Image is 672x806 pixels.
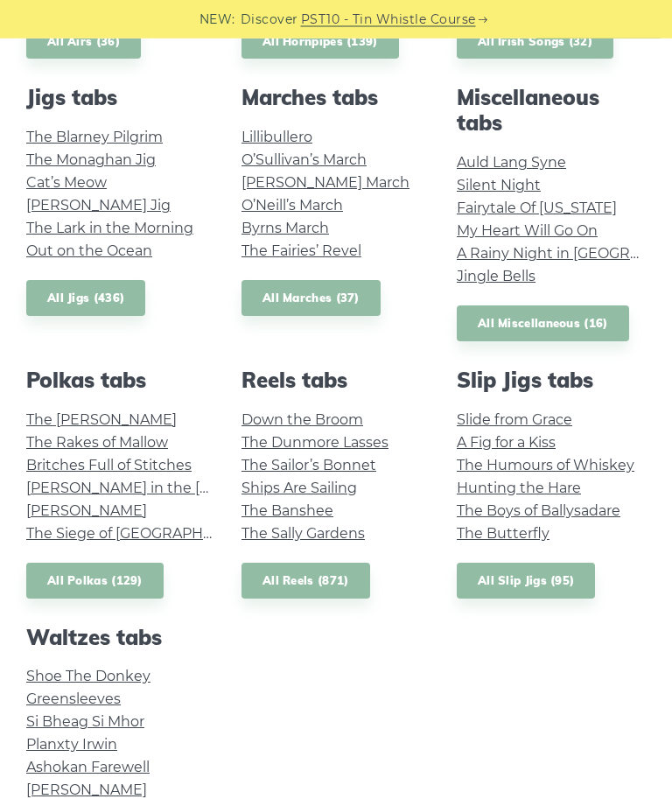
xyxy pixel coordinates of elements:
a: All Slip Jigs (95) [457,564,595,599]
a: Shoe The Donkey [26,669,150,685]
a: All Irish Songs (32) [457,25,613,60]
a: Byrns March [241,221,329,237]
h2: Miscellaneous tabs [457,86,646,137]
a: Slide from Grace [457,412,572,429]
a: All Polkas (129) [26,564,164,599]
h2: Slip Jigs tabs [457,368,646,394]
a: My Heart Will Go On [457,223,598,240]
h2: Reels tabs [241,368,430,394]
a: Ashokan Farewell [26,760,150,776]
a: Down the Broom [241,412,363,429]
a: [PERSON_NAME] [26,782,147,799]
a: All Hornpipes (139) [241,25,399,60]
h2: Jigs tabs [26,86,215,111]
a: The Rakes of Mallow [26,435,168,452]
a: The Humours of Whiskey [457,458,634,474]
a: The Butterfly [457,526,549,543]
a: All Airs (36) [26,25,141,60]
h2: Waltzes tabs [26,626,215,651]
a: Si­ Bheag Si­ Mhor [26,714,144,731]
a: The Monaghan Jig [26,152,156,169]
a: O’Neill’s March [241,198,343,214]
a: All Marches (37) [241,281,381,317]
a: Britches Full of Stitches [26,458,192,474]
a: Greensleeves [26,691,121,708]
a: Cat’s Meow [26,175,107,192]
a: [PERSON_NAME] Jig [26,198,171,214]
a: [PERSON_NAME] [26,503,147,520]
a: Ships Are Sailing [241,480,357,497]
a: Jingle Bells [457,269,535,285]
a: Fairytale Of [US_STATE] [457,200,617,217]
a: PST10 - Tin Whistle Course [301,10,476,30]
a: [PERSON_NAME] March [241,175,409,192]
a: The Siege of [GEOGRAPHIC_DATA] [26,526,266,543]
a: The Sailor’s Bonnet [241,458,376,474]
a: Lillibullero [241,130,312,146]
a: [PERSON_NAME] in the [PERSON_NAME] [26,480,316,497]
h2: Marches tabs [241,86,430,111]
h2: Polkas tabs [26,368,215,394]
a: O’Sullivan’s March [241,152,367,169]
span: NEW: [199,10,235,30]
a: A Fig for a Kiss [457,435,556,452]
a: The Sally Gardens [241,526,365,543]
a: The [PERSON_NAME] [26,412,177,429]
a: The Lark in the Morning [26,221,193,237]
a: The Banshee [241,503,333,520]
a: All Reels (871) [241,564,370,599]
a: The Fairies’ Revel [241,243,361,260]
a: Out on the Ocean [26,243,152,260]
a: The Dunmore Lasses [241,435,388,452]
a: Auld Lang Syne [457,155,566,172]
span: Discover [241,10,298,30]
a: The Boys of Ballysadare [457,503,620,520]
a: All Jigs (436) [26,281,145,317]
a: Silent Night [457,178,541,194]
a: All Miscellaneous (16) [457,306,629,342]
a: Hunting the Hare [457,480,581,497]
a: Planxty Irwin [26,737,117,753]
a: The Blarney Pilgrim [26,130,163,146]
